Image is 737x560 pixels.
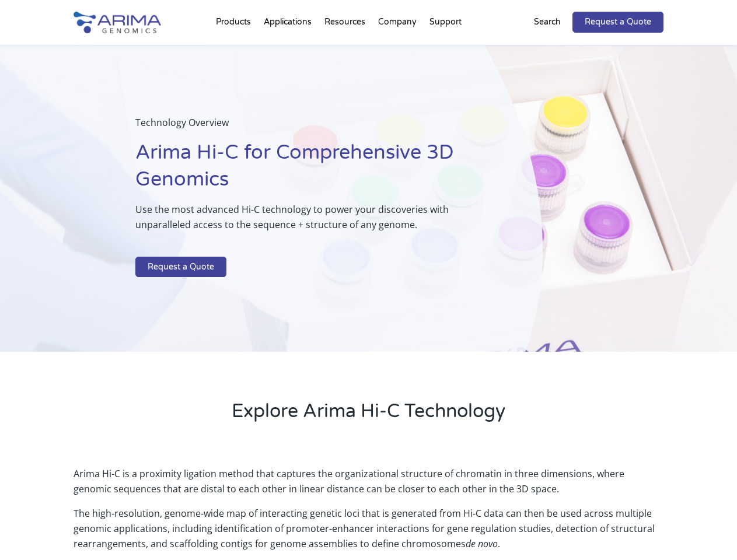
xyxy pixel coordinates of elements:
h2: Explore Arima Hi-C Technology [74,398,663,433]
h1: Arima Hi-C for Comprehensive 3D Genomics [135,139,484,202]
p: Use the most advanced Hi-C technology to power your discoveries with unparalleled access to the s... [135,202,484,242]
img: Arima-Genomics-logo [74,12,161,33]
p: Search [534,15,561,30]
p: Arima Hi-C is a proximity ligation method that captures the organizational structure of chromatin... [74,466,663,506]
a: Request a Quote [135,257,226,278]
a: Request a Quote [572,12,663,33]
i: de novo [466,537,498,550]
p: Technology Overview [135,115,484,139]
